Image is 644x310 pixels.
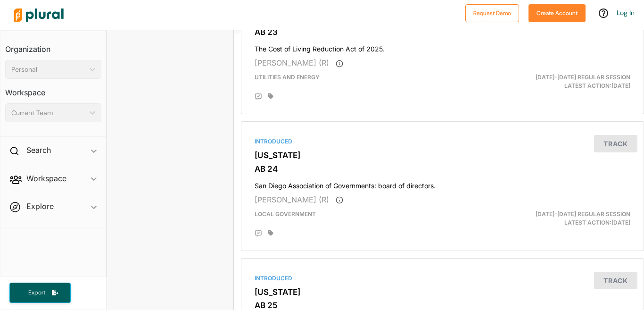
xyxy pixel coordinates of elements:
[26,145,51,155] h2: Search
[594,135,637,152] button: Track
[617,8,635,17] a: Log In
[536,210,630,218] span: [DATE]-[DATE] Regular Session
[507,210,637,227] div: Latest Action: [DATE]
[255,274,630,283] div: Introduced
[255,58,329,67] span: [PERSON_NAME] (R)
[255,151,630,160] h3: [US_STATE]
[255,177,630,190] h4: San Diego Association of Governments: board of directors.
[11,65,86,75] div: Personal
[528,4,586,22] button: Create Account
[528,8,586,17] a: Create Account
[465,4,519,22] button: Request Demo
[255,164,630,174] h3: AB 24
[255,41,630,53] h4: The Cost of Living Reduction Act of 2025.
[255,210,316,218] span: Local Government
[594,272,637,289] button: Track
[5,35,101,56] h3: Organization
[5,79,101,100] h3: Workspace
[465,8,519,17] a: Request Demo
[255,93,262,101] div: Add Position Statement
[22,289,52,297] span: Export
[255,74,320,81] span: Utilities and Energy
[255,137,630,146] div: Introduced
[255,230,262,237] div: Add Position Statement
[255,287,630,297] h3: [US_STATE]
[255,27,630,37] h3: AB 23
[268,93,273,100] div: Add tags
[255,195,329,204] span: [PERSON_NAME] (R)
[9,283,71,303] button: Export
[268,230,273,236] div: Add tags
[536,74,630,81] span: [DATE]-[DATE] Regular Session
[11,108,86,118] div: Current Team
[255,301,630,310] h3: AB 25
[507,73,637,90] div: Latest Action: [DATE]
